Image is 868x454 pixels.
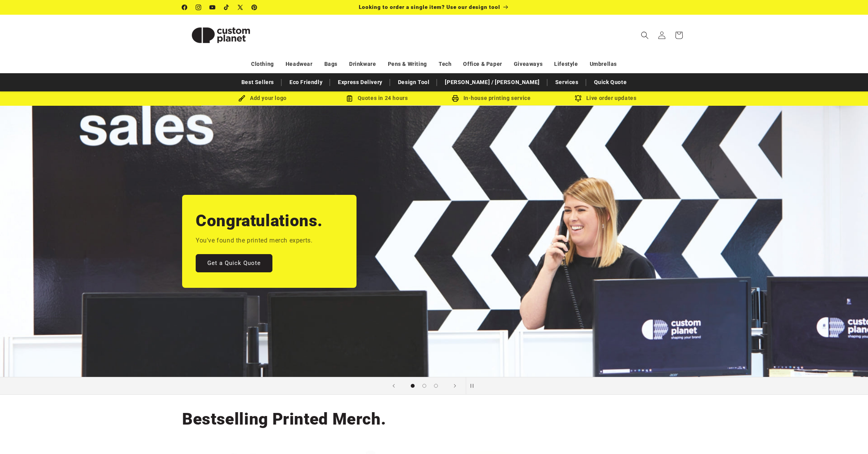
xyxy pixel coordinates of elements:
[394,76,434,89] a: Design Tool
[418,380,430,392] button: Load slide 2 of 3
[286,57,313,71] a: Headwear
[182,409,386,430] h2: Bestselling Printed Merch.
[434,93,548,103] div: In-house printing service
[238,95,245,102] img: Brush Icon
[452,95,459,102] img: In-house printing
[251,57,274,71] a: Clothing
[196,254,272,272] a: Get a Quick Quote
[636,27,653,44] summary: Search
[430,380,442,392] button: Load slide 3 of 3
[346,95,353,102] img: Order Updates Icon
[466,377,483,394] button: Pause slideshow
[441,76,543,89] a: [PERSON_NAME] / [PERSON_NAME]
[196,210,323,231] h2: Congratulations.
[334,76,386,89] a: Express Delivery
[590,57,617,71] a: Umbrellas
[514,57,542,71] a: Giveaways
[238,76,278,89] a: Best Sellers
[463,57,502,71] a: Office & Paper
[349,57,376,71] a: Drinkware
[324,57,338,71] a: Bags
[359,4,500,10] span: Looking to order a single item? Use our design tool
[196,235,312,246] p: You've found the printed merch experts.
[590,76,631,89] a: Quick Quote
[551,76,582,89] a: Services
[439,57,451,71] a: Tech
[548,93,663,103] div: Live order updates
[407,380,418,392] button: Load slide 1 of 3
[385,377,402,394] button: Previous slide
[205,93,320,103] div: Add your logo
[182,18,260,53] img: Custom Planet
[554,57,578,71] a: Lifestyle
[179,15,263,55] a: Custom Planet
[286,76,326,89] a: Eco Friendly
[320,93,434,103] div: Quotes in 24 hours
[388,57,427,71] a: Pens & Writing
[446,377,463,394] button: Next slide
[575,95,582,102] img: Order updates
